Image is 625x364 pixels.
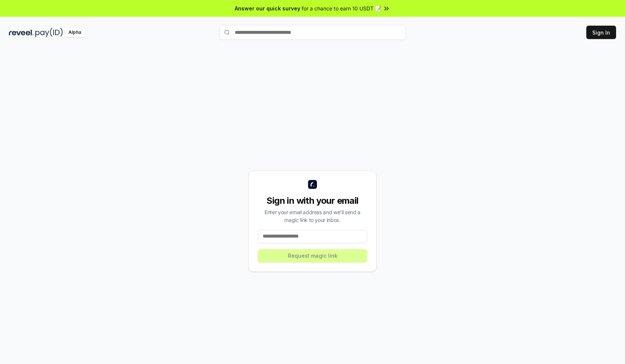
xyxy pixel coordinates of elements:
[235,4,300,12] span: Answer our quick survey
[308,180,317,189] img: logo_small
[586,26,616,39] button: Sign In
[9,28,34,37] img: reveel_dark
[302,4,381,12] span: for a chance to earn 10 USDT 📝
[64,28,85,37] div: Alpha
[35,28,63,37] img: pay_id
[258,208,367,224] div: Enter your email address and we’ll send a magic link to your inbox.
[258,195,367,207] div: Sign in with your email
